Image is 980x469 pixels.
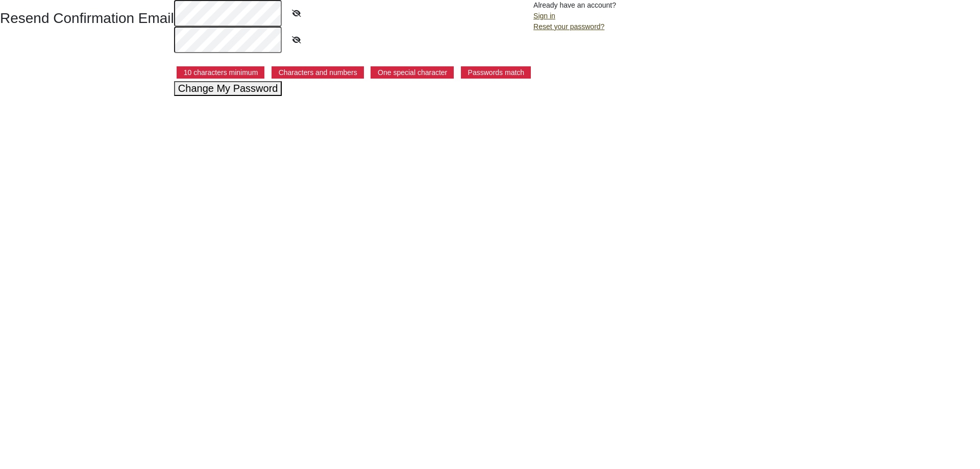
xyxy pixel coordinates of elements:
[533,22,604,31] a: Reset your password?
[533,12,555,20] a: Sign in
[461,66,531,79] p: Passwords match
[177,66,265,79] p: 10 characters minimum
[174,81,282,96] button: Change My Password
[371,66,454,79] p: One special character
[272,66,364,79] p: Characters and numbers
